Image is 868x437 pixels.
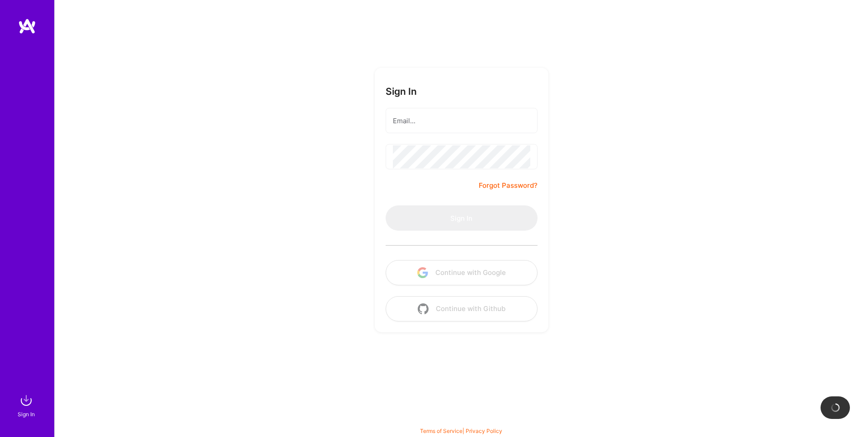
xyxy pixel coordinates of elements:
[418,303,429,314] img: icon
[417,267,428,278] img: icon
[386,205,538,231] button: Sign In
[18,18,36,34] img: logo
[830,402,841,413] img: loading
[17,391,35,409] img: sign in
[386,260,538,285] button: Continue with Google
[466,428,502,434] a: Privacy Policy
[386,86,417,97] h3: Sign In
[420,428,502,434] span: |
[393,109,530,132] input: Email...
[18,409,35,419] div: Sign In
[479,180,538,191] a: Forgot Password?
[54,410,868,432] div: © 2025 ATeams Inc., All rights reserved.
[386,296,538,321] button: Continue with Github
[19,391,35,419] a: sign inSign In
[420,428,462,434] a: Terms of Service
